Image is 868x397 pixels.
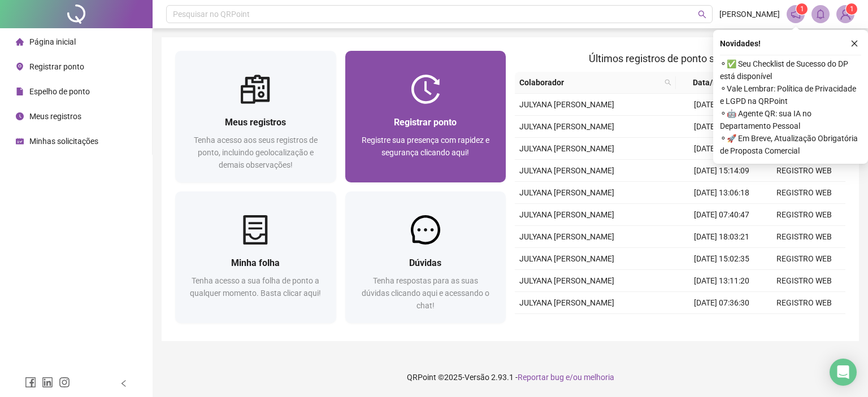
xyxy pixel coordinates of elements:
td: REGISTRO WEB [763,292,845,314]
span: Espelho de ponto [29,87,90,96]
td: [DATE] 07:40:47 [680,204,763,226]
span: Últimos registros de ponto sincronizados [589,53,771,64]
a: Registrar pontoRegistre sua presença com rapidez e segurança clicando aqui! [345,51,506,182]
span: 1 [850,5,854,13]
footer: QRPoint © 2025 - 2.93.1 - [153,357,868,397]
div: Open Intercom Messenger [830,359,857,386]
td: [DATE] 13:06:09 [680,94,763,116]
span: JULYANA [PERSON_NAME] [519,122,614,131]
td: REGISTRO WEB [763,160,845,182]
td: [DATE] 13:06:18 [680,182,763,204]
span: JULYANA [PERSON_NAME] [519,232,614,241]
span: Reportar bug e/ou melhoria [518,373,614,382]
span: Tenha acesso a sua folha de ponto a qualquer momento. Basta clicar aqui! [190,276,321,298]
span: search [665,79,671,86]
span: 1 [800,5,804,13]
td: REGISTRO WEB [763,204,845,226]
td: [DATE] 19:05:00 [680,138,763,160]
sup: Atualize o seu contato no menu Meus Dados [846,3,857,15]
td: REGISTRO WEB [763,270,845,292]
td: [DATE] 07:39:10 [680,116,763,138]
span: [PERSON_NAME] [719,8,780,20]
span: clock-circle [16,112,24,120]
span: JULYANA [PERSON_NAME] [519,166,614,175]
img: 90500 [837,6,854,23]
span: Registre sua presença com rapidez e segurança clicando aqui! [362,136,489,157]
span: JULYANA [PERSON_NAME] [519,144,614,153]
span: ⚬ Vale Lembrar: Política de Privacidade e LGPD na QRPoint [720,82,861,107]
td: [DATE] 07:36:30 [680,292,763,314]
span: Registrar ponto [394,117,457,128]
span: ⚬ 🚀 Em Breve, Atualização Obrigatória de Proposta Comercial [720,132,861,157]
td: [DATE] 15:14:09 [680,160,763,182]
td: REGISTRO WEB [763,248,845,270]
td: REGISTRO WEB [763,226,845,248]
span: Tenha respostas para as suas dúvidas clicando aqui e acessando o chat! [362,276,489,310]
td: [DATE] 15:02:35 [680,248,763,270]
span: JULYANA [PERSON_NAME] [519,298,614,307]
span: search [662,74,674,91]
a: Minha folhaTenha acesso a sua folha de ponto a qualquer momento. Basta clicar aqui! [175,191,336,323]
span: Registrar ponto [29,62,84,71]
span: Meus registros [29,112,81,121]
span: Tenha acesso aos seus registros de ponto, incluindo geolocalização e demais observações! [194,136,318,169]
a: Meus registrosTenha acesso aos seus registros de ponto, incluindo geolocalização e demais observa... [175,51,336,182]
span: ⚬ ✅ Seu Checklist de Sucesso do DP está disponível [720,58,861,82]
td: [DATE] 18:30:18 [680,314,763,336]
span: file [16,88,24,95]
span: JULYANA [PERSON_NAME] [519,276,614,285]
span: environment [16,63,24,71]
span: JULYANA [PERSON_NAME] [519,100,614,109]
span: search [698,10,706,19]
span: Minha folha [231,258,280,268]
td: [DATE] 18:03:21 [680,226,763,248]
span: Página inicial [29,37,76,46]
span: ⚬ 🤖 Agente QR: sua IA no Departamento Pessoal [720,107,861,132]
span: JULYANA [PERSON_NAME] [519,188,614,197]
span: Colaborador [519,76,660,89]
span: home [16,38,24,46]
span: Novidades ! [720,37,761,50]
td: [DATE] 13:11:20 [680,270,763,292]
sup: 1 [796,3,808,15]
td: REGISTRO WEB [763,182,845,204]
span: notification [791,9,801,19]
span: Versão [465,373,489,382]
span: Meus registros [225,117,286,128]
span: bell [815,9,826,19]
span: instagram [59,377,70,388]
span: Dúvidas [409,258,441,268]
span: close [850,40,858,47]
span: Data/Hora [680,76,743,89]
span: facebook [25,377,36,388]
a: DúvidasTenha respostas para as suas dúvidas clicando aqui e acessando o chat! [345,191,506,323]
span: JULYANA [PERSON_NAME] [519,210,614,219]
span: left [120,379,128,387]
span: schedule [16,137,24,145]
span: JULYANA [PERSON_NAME] [519,254,614,263]
span: Minhas solicitações [29,137,98,146]
th: Data/Hora [676,72,756,94]
td: REGISTRO WEB [763,314,845,336]
span: linkedin [42,377,53,388]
